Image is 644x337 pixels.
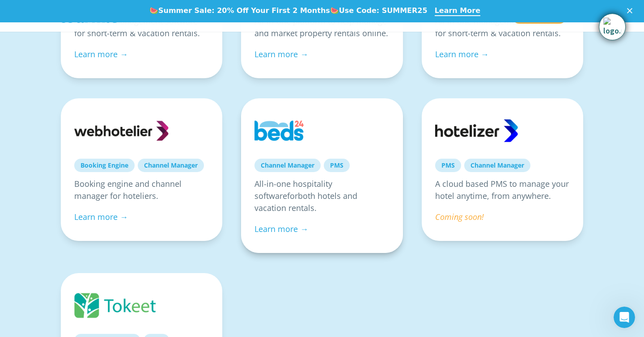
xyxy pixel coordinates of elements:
a: Booking Engine [74,159,135,172]
a: Learn more → [74,49,128,59]
a: Learn More [435,6,480,16]
span: both hotels and vacation rentals [254,190,357,213]
a: Learn more → [254,49,308,59]
p: All-in-one hospitality software [254,178,389,214]
b: Summer Sale: 20% Off Your First 2 Months [158,6,330,15]
a: PMS [435,159,461,172]
iframe: Intercom live chat [614,307,635,328]
a: Channel Manager [464,159,530,172]
a: PMS [324,159,350,172]
span: for [287,190,298,201]
div: Close [627,8,636,13]
p: Booking engine and channel manager for hoteliers. [74,178,209,202]
span: . [314,202,317,213]
a: Learn more → [74,211,128,222]
b: Use Code: SUMMER25 [339,6,428,15]
a: Channel Manager [254,159,321,172]
a: Learn more → [435,49,489,59]
a: Learn more → [254,223,308,234]
div: 🍉 🍉 [149,6,428,15]
a: Channel Manager [138,159,204,172]
span: Coming soon! [435,211,484,222]
p: A cloud based PMS to manage your hotel anytime, from anywhere. [435,178,570,202]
